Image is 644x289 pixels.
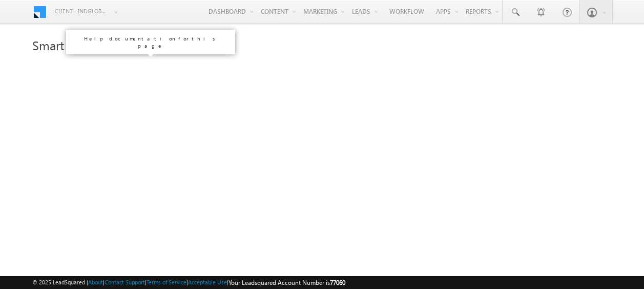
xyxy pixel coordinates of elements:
span: Smart Views [32,37,99,53]
span: Your Leadsquared Account Number is [228,279,345,286]
p: Help documentation for this page [71,35,230,49]
span: 77060 [330,279,345,286]
a: About [88,279,103,285]
span: © 2025 LeadSquared | | | | | [32,278,345,287]
a: Terms of Service [147,279,186,285]
a: Acceptable Use [188,279,227,285]
span: Client - indglobal1 (77060) [55,6,109,16]
a: Contact Support [105,279,145,285]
